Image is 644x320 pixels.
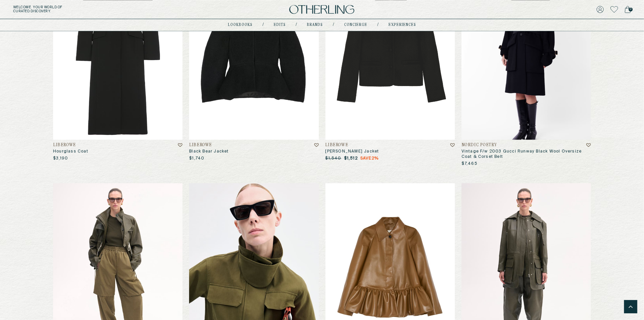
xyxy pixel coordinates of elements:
div: / [377,22,379,28]
span: Save 2 % [360,156,379,161]
h4: Nordic Poetry [462,143,497,148]
div: / [262,22,264,28]
a: Edits [274,23,286,27]
h3: Black Bear Jacket [189,149,319,154]
a: lookbooks [228,23,252,27]
p: $7,465 [462,161,477,166]
h4: LIBEROWE [325,143,348,148]
h3: Hourglass Coat [53,149,182,154]
div: / [333,22,334,28]
a: experiences [389,23,416,27]
h3: [PERSON_NAME] Jacket [325,149,455,154]
a: Brands [307,23,323,27]
img: logo [289,5,354,14]
div: / [296,22,297,28]
a: concierge [344,23,367,27]
h5: Welcome . Your world of curated discovery. [13,5,198,13]
p: $1,740 [189,156,204,161]
span: 0 [629,7,633,11]
h4: LIBEROWE [189,143,212,148]
a: 0 [625,5,631,14]
p: $1,512 [344,156,379,161]
p: $1,540 [325,156,341,161]
h4: LIBEROWE [53,143,76,148]
h3: Vintage F/w 2003 Gucci Runway Black Wool Oversize Coat & Corset Belt [462,149,591,160]
p: $3,190 [53,156,68,161]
